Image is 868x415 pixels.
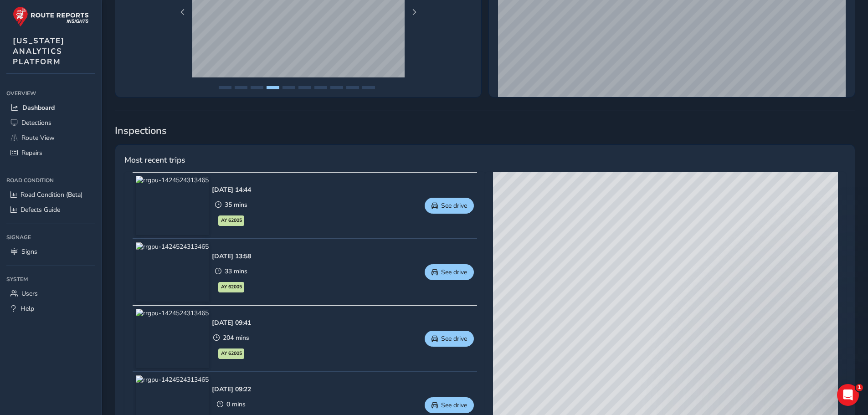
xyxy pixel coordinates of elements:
div: [DATE] 09:22 [212,385,251,394]
button: Page 4 [267,86,279,89]
span: Inspections [115,124,855,138]
button: Page 10 [362,86,375,89]
div: [DATE] 14:44 [212,185,251,194]
a: Road Condition (Beta) [6,187,95,202]
span: Defects Guide [21,205,60,214]
button: Page 3 [251,86,263,89]
a: Defects Guide [6,202,95,217]
span: Dashboard [22,103,55,112]
button: See drive [425,264,474,280]
button: See drive [425,397,474,413]
span: 0 mins [226,400,246,409]
img: rrgpu-1424524313465 [136,309,209,368]
button: Page 8 [330,86,343,89]
span: Most recent trips [124,154,185,166]
img: rrgpu-1424524313465 [136,176,209,235]
div: Overview [6,87,95,100]
span: 1 [856,384,863,391]
span: AY 62005 [221,350,242,357]
button: Previous Page [176,6,189,19]
a: Detections [6,115,95,130]
span: 35 mins [225,200,247,209]
span: See drive [441,334,467,343]
span: Users [21,289,38,298]
span: 33 mins [225,267,247,276]
a: Route View [6,130,95,145]
a: Users [6,286,95,301]
span: Signs [21,247,37,256]
button: See drive [425,198,474,214]
span: Detections [21,118,51,127]
iframe: Intercom live chat [837,384,859,406]
button: Page 7 [314,86,327,89]
button: Page 6 [298,86,311,89]
span: Route View [21,133,55,142]
div: [DATE] 13:58 [212,252,251,261]
span: 204 mins [223,333,249,342]
span: AY 62005 [221,217,242,224]
a: Repairs [6,145,95,160]
span: See drive [441,201,467,210]
button: Page 1 [219,86,231,89]
img: rr logo [13,6,89,27]
button: Page 2 [235,86,247,89]
a: Signs [6,244,95,259]
span: Help [21,304,34,313]
button: Page 9 [346,86,359,89]
button: Next Page [408,6,421,19]
img: rrgpu-1424524313465 [136,242,209,302]
span: [US_STATE] ANALYTICS PLATFORM [13,36,65,67]
button: Page 5 [282,86,295,89]
button: See drive [425,331,474,347]
div: Road Condition [6,174,95,187]
span: AY 62005 [221,283,242,291]
div: Signage [6,231,95,244]
span: Road Condition (Beta) [21,190,82,199]
span: See drive [441,401,467,410]
div: System [6,272,95,286]
span: See drive [441,268,467,277]
span: Repairs [21,149,42,157]
a: Dashboard [6,100,95,115]
div: [DATE] 09:41 [212,318,251,327]
a: Help [6,301,95,316]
